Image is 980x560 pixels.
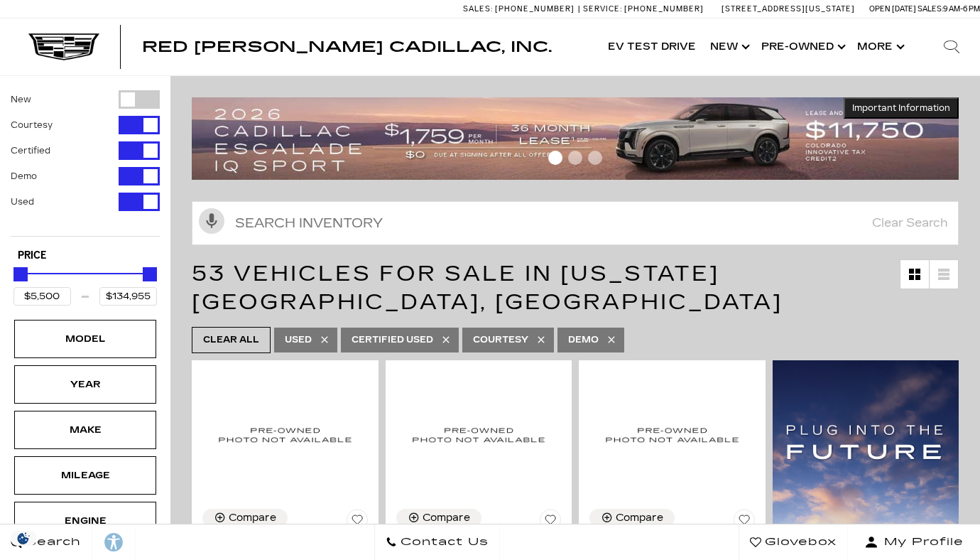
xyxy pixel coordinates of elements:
[578,5,707,13] a: Service: [PHONE_NUMBER]
[202,371,368,498] img: 2011 Cadillac DTS Platinum Collection
[568,331,599,349] span: Demo
[50,377,121,392] div: Year
[14,320,156,358] div: ModelModel
[192,97,959,180] img: 2509-September-FOM-Escalade-IQ-Lease9
[14,456,156,495] div: MileageMileage
[192,261,783,315] span: 53 Vehicles for Sale in [US_STATE][GEOGRAPHIC_DATA], [GEOGRAPHIC_DATA]
[397,532,489,552] span: Contact Us
[50,513,121,529] div: Engine
[22,532,81,552] span: Search
[703,18,754,75] a: New
[11,92,31,107] label: New
[13,287,71,306] input: Minimum
[624,4,704,14] span: [PHONE_NUMBER]
[616,512,663,524] div: Compare
[878,532,964,552] span: My Profile
[588,151,602,165] span: Go to slide 3
[229,512,276,524] div: Compare
[202,509,288,527] button: Compare Vehicle
[142,40,552,54] a: Red [PERSON_NAME] Cadillac, Inc.
[14,411,156,449] div: MakeMake
[14,502,156,540] div: EngineEngine
[50,468,121,483] div: Mileage
[11,169,37,183] label: Demo
[589,509,675,527] button: Compare Vehicle
[601,18,703,75] a: EV Test Drive
[14,365,156,404] div: YearYear
[11,144,50,158] label: Certified
[463,4,493,14] span: Sales:
[99,287,157,306] input: Maximum
[396,371,562,498] img: 2020 Cadillac XT4 Premium Luxury
[848,524,980,560] button: Open user profile menu
[722,4,855,14] a: [STREET_ADDRESS][US_STATE]
[568,151,582,165] span: Go to slide 2
[396,509,481,527] button: Compare Vehicle
[203,331,259,349] span: Clear All
[11,90,160,236] div: Filter by Vehicle Type
[852,102,950,114] span: Important Information
[374,524,500,560] a: Contact Us
[754,18,850,75] a: Pre-Owned
[739,524,848,560] a: Glovebox
[13,262,157,306] div: Price
[423,512,470,524] div: Compare
[463,5,578,13] a: Sales: [PHONE_NUMBER]
[18,249,153,262] h5: Price
[589,371,755,498] img: 2020 Cadillac XT4 Premium Luxury
[11,195,34,209] label: Used
[199,208,224,234] svg: Click to toggle on voice search
[143,267,157,281] div: Maximum Price
[7,531,40,546] img: Opt-Out Icon
[734,509,755,536] button: Save Vehicle
[473,331,528,349] span: Courtesy
[50,331,121,347] div: Model
[918,4,943,14] span: Sales:
[548,151,562,165] span: Go to slide 1
[583,4,622,14] span: Service:
[869,4,916,14] span: Open [DATE]
[50,422,121,438] div: Make
[352,331,433,349] span: Certified Used
[11,118,53,132] label: Courtesy
[844,97,959,119] button: Important Information
[13,267,28,281] div: Minimum Price
[850,18,909,75] button: More
[192,201,959,245] input: Search Inventory
[7,531,40,546] section: Click to Open Cookie Consent Modal
[495,4,575,14] span: [PHONE_NUMBER]
[943,4,980,14] span: 9 AM-6 PM
[761,532,837,552] span: Glovebox
[285,331,312,349] span: Used
[142,38,552,55] span: Red [PERSON_NAME] Cadillac, Inc.
[540,509,561,536] button: Save Vehicle
[347,509,368,536] button: Save Vehicle
[28,33,99,60] img: Cadillac Dark Logo with Cadillac White Text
